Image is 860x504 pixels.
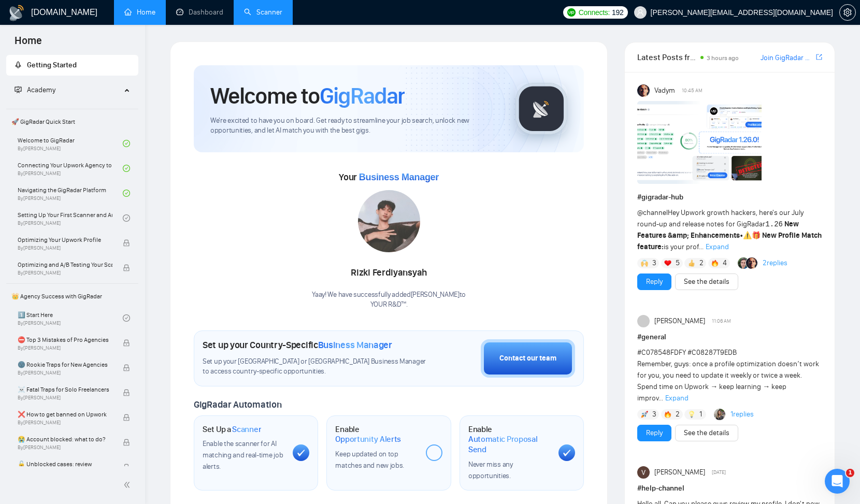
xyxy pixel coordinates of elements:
[825,469,850,494] iframe: Intercom live chat
[612,7,623,18] span: 192
[18,459,112,469] span: 🔓 Unblocked cases: review
[210,82,405,110] h1: Welcome to
[123,364,130,371] span: lock
[637,348,686,357] span: #C078548FDFY
[637,348,819,402] span: Remember, guys: once a profile optimization doesn’t work for you, you need to update it weekly or...
[210,116,499,136] span: We're excited to have you on board. Get ready to streamline your job search, unlock new opportuni...
[652,409,656,420] span: 3
[743,231,752,240] span: ⚠️
[18,307,123,329] a: 1️⃣ Start HereBy[PERSON_NAME]
[723,258,727,268] span: 4
[682,86,703,95] span: 10:45 AM
[124,8,155,17] a: homeHome
[18,235,112,245] span: Optimizing Your Upwork Profile
[359,172,439,182] span: Business Manager
[637,425,671,441] button: Reply
[312,290,466,310] div: Yaay! We have successfully added [PERSON_NAME] to
[358,190,420,252] img: 1698922928916-IMG-20231027-WA0014.jpg
[699,258,704,268] span: 2
[18,409,112,420] span: ❌ How to get banned on Upwork
[339,171,439,183] span: Your
[712,468,726,477] span: [DATE]
[18,157,123,180] a: Connecting Your Upwork Agency to GigRadarBy[PERSON_NAME]
[675,425,738,441] button: See the details
[18,182,123,205] a: Navigating the GigRadar PlatformBy[PERSON_NAME]
[335,424,417,444] h1: Enable
[637,208,822,251] span: Hey Upwork growth hackers, here's our July round-up and release notes for GigRadar • is your prof...
[18,395,112,401] span: By [PERSON_NAME]
[6,55,138,76] li: Getting Started
[312,300,466,310] p: YOUR R&D™ .
[18,444,112,451] span: By [PERSON_NAME]
[499,353,556,364] div: Contact our team
[18,384,112,395] span: ☠️ Fatal Traps for Solo Freelancers
[123,389,130,396] span: lock
[123,165,130,172] span: check-circle
[123,439,130,446] span: lock
[123,140,130,147] span: check-circle
[7,286,137,307] span: 👑 Agency Success with GigRadar
[27,61,77,69] span: Getting Started
[123,414,130,421] span: lock
[7,111,137,132] span: 🚀 GigRadar Quick Start
[18,359,112,370] span: 🌚 Rookie Traps for New Agencies
[123,480,134,490] span: double-left
[706,242,729,251] span: Expand
[335,450,404,470] span: Keep updated on top matches and new jobs.
[687,348,737,357] span: #C08287T9EDB
[675,273,738,290] button: See the details
[664,411,671,418] img: 🔥
[641,411,648,418] img: 🚀
[481,339,575,378] button: Contact our team
[203,439,283,471] span: Enable the scanner for AI matching and real-time job alerts.
[654,315,705,327] span: [PERSON_NAME]
[676,258,680,268] span: 5
[839,8,856,17] a: setting
[8,5,25,21] img: logo
[637,84,650,97] img: Vadym
[637,101,762,184] img: F09AC4U7ATU-image.png
[684,276,729,287] a: See the details
[176,8,223,17] a: dashboardDashboard
[761,52,814,64] a: Join GigRadar Slack Community
[18,434,112,444] span: 😭 Account blocked: what to do?
[579,7,610,18] span: Connects:
[203,424,261,435] h1: Set Up a
[637,332,822,343] h1: # general
[664,260,671,267] img: ❤️
[318,339,392,351] span: Business Manager
[637,273,671,290] button: Reply
[637,9,644,16] span: user
[123,264,130,271] span: lock
[123,214,130,222] span: check-circle
[312,264,466,282] div: Rizki Ferdiyansyah
[567,8,576,17] img: upwork-logo.png
[232,424,261,435] span: Scanner
[840,8,855,17] span: setting
[637,466,650,479] img: Vishal Suthar
[18,270,112,276] span: By [PERSON_NAME]
[15,86,22,93] span: fund-projection-screen
[123,239,130,247] span: lock
[684,427,729,439] a: See the details
[752,231,761,240] span: 🎁
[654,467,705,478] span: [PERSON_NAME]
[637,483,822,494] h1: # help-channel
[15,61,22,68] span: rocket
[637,192,822,203] h1: # gigradar-hub
[711,260,719,267] img: 🔥
[688,260,695,267] img: 👍
[699,409,702,420] span: 1
[816,52,822,62] a: export
[18,207,123,229] a: Setting Up Your First Scanner and Auto-BidderBy[PERSON_NAME]
[18,345,112,351] span: By [PERSON_NAME]
[123,464,130,471] span: lock
[816,53,822,61] span: export
[637,51,697,64] span: Latest Posts from the GigRadar Community
[203,357,426,377] span: Set up your [GEOGRAPHIC_DATA] or [GEOGRAPHIC_DATA] Business Manager to access country-specific op...
[123,339,130,347] span: lock
[244,8,282,17] a: searchScanner
[765,220,783,228] code: 1.26
[646,276,663,287] a: Reply
[27,85,55,94] span: Academy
